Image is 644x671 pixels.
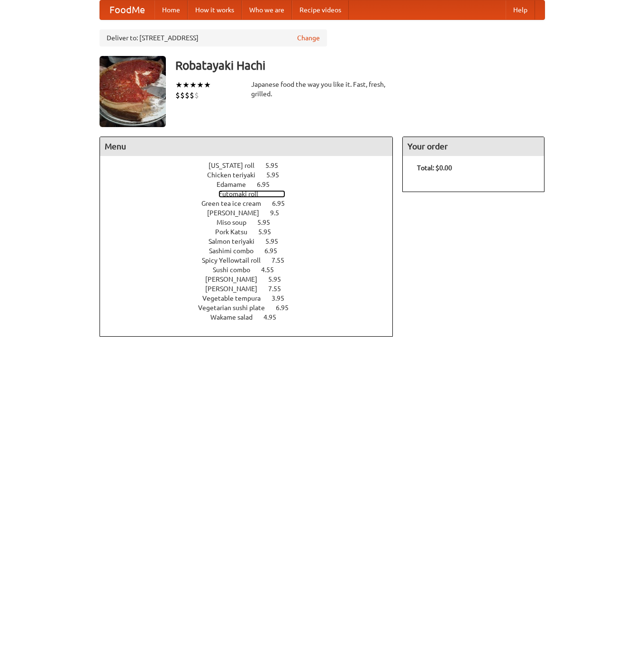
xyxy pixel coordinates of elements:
span: [PERSON_NAME] [207,209,269,217]
span: 3.95 [272,294,294,302]
a: Help [506,0,535,19]
a: FoodMe [100,0,154,19]
a: Who we are [242,0,292,19]
div: Deliver to: [STREET_ADDRESS] [100,29,327,46]
a: Edamame 6.95 [217,181,287,188]
span: Green tea ice cream [201,200,271,207]
a: Wakame salad 4.95 [210,313,294,321]
span: Miso soup [217,219,256,226]
span: Futomaki roll [218,190,268,198]
a: How it works [188,0,242,19]
li: ★ [175,80,182,90]
span: Pork Katsu [215,228,257,236]
a: Change [297,33,320,43]
li: $ [185,90,190,101]
a: Sushi combo 4.55 [213,266,291,274]
li: ★ [190,80,197,90]
a: [PERSON_NAME] 5.95 [205,276,299,283]
span: [US_STATE] roll [209,162,264,169]
span: [PERSON_NAME] [205,276,267,283]
span: Sushi combo [213,266,260,274]
span: 4.55 [261,266,283,274]
a: Salmon teriyaki 5.95 [209,238,296,245]
span: Edamame [217,181,255,188]
a: Chicken teriyaki 5.95 [207,171,297,179]
span: 7.55 [272,257,294,264]
span: 9.5 [270,209,289,217]
span: 6.95 [257,181,279,188]
a: Vegetarian sushi plate 6.95 [198,304,306,312]
span: 5.95 [257,219,280,226]
a: Sashimi combo 6.95 [209,247,295,255]
a: [US_STATE] roll 5.95 [209,162,296,169]
span: 5.95 [258,228,281,236]
a: Home [154,0,188,19]
img: angular.jpg [100,56,166,127]
li: $ [194,90,199,101]
span: Salmon teriyaki [209,238,264,245]
span: Vegetarian sushi plate [198,304,274,312]
a: Green tea ice cream 6.95 [201,200,302,207]
span: 6.95 [264,247,287,255]
div: Japanese food the way you like it. Fast, fresh, grilled. [251,80,393,99]
b: Total: $0.00 [417,164,452,172]
li: ★ [197,80,204,90]
span: Wakame salad [210,313,262,321]
h4: Your order [403,137,544,156]
span: [PERSON_NAME] [205,285,267,293]
a: Pork Katsu 5.95 [215,228,289,236]
a: Miso soup 5.95 [217,219,288,226]
a: Recipe videos [292,0,349,19]
li: ★ [204,80,211,90]
span: 6.95 [272,200,294,207]
a: [PERSON_NAME] 9.5 [207,209,297,217]
span: 5.95 [266,171,289,179]
a: [PERSON_NAME] 7.55 [205,285,299,293]
li: $ [190,90,194,101]
span: Chicken teriyaki [207,171,265,179]
span: 6.95 [276,304,298,312]
span: 5.95 [265,238,288,245]
li: ★ [182,80,190,90]
span: 5.95 [268,276,290,283]
a: Vegetable tempura 3.95 [202,294,302,302]
span: 5.95 [265,162,288,169]
a: Futomaki roll [218,190,285,198]
span: 7.55 [268,285,290,293]
span: Vegetable tempura [202,294,270,302]
h4: Menu [100,137,393,156]
h3: Robatayaki Hachi [175,56,545,75]
li: $ [180,90,185,101]
li: $ [175,90,180,101]
span: 4.95 [263,313,286,321]
a: Spicy Yellowtail roll 7.55 [202,257,302,264]
span: Sashimi combo [209,247,263,255]
span: Spicy Yellowtail roll [202,257,270,264]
